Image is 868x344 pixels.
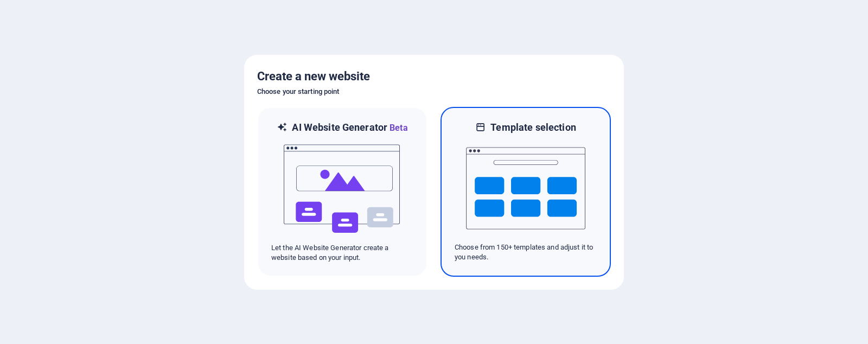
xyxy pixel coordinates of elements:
[455,243,597,262] p: Choose from 150+ templates and adjust it to you needs.
[441,107,611,277] div: Template selectionChoose from 150+ templates and adjust it to you needs.
[257,68,611,85] h5: Create a new website
[490,121,576,134] h6: Template selection
[292,121,407,135] h6: AI Website Generator
[257,107,427,277] div: AI Website GeneratorBetaaiLet the AI Website Generator create a website based on your input.
[271,243,413,263] p: Let the AI Website Generator create a website based on your input.
[387,123,408,133] span: Beta
[257,85,611,98] h6: Choose your starting point
[283,135,402,243] img: ai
